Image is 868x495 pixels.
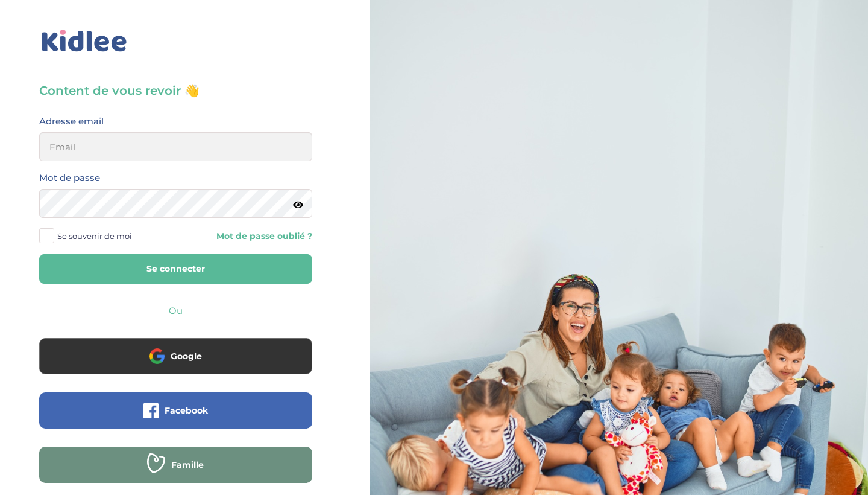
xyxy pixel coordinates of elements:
img: google.png [149,348,165,363]
img: logo_kidlee_bleu [39,27,130,55]
span: Famille [171,459,204,471]
button: Se connecter [39,254,312,284]
a: Mot de passe oublié ? [184,231,312,242]
label: Adresse email [39,113,104,129]
input: Email [39,132,312,161]
button: Facebook [39,392,312,429]
a: Famille [39,467,312,479]
img: facebook.png [143,403,159,418]
label: Mot de passe [39,170,100,186]
h3: Content de vous revoir 👋 [39,82,312,99]
span: Se souvenir de moi [57,228,132,244]
button: Google [39,338,312,374]
a: Facebook [39,413,312,424]
span: Ou [169,305,183,316]
a: Google [39,359,312,370]
span: Facebook [165,404,208,417]
span: Google [171,350,202,362]
button: Famille [39,447,312,483]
